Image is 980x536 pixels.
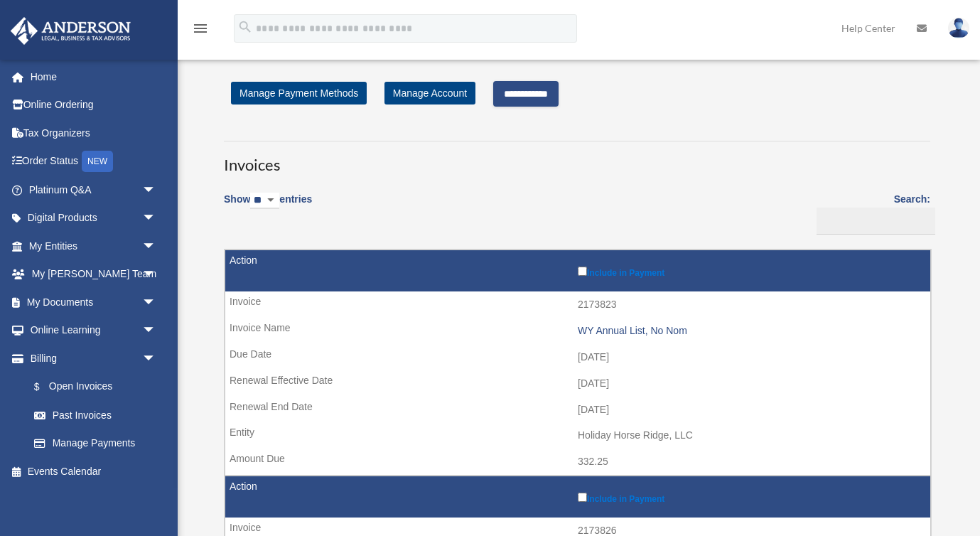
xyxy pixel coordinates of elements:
[192,20,209,37] i: menu
[10,457,178,486] a: Events Calendar
[225,344,930,371] td: [DATE]
[948,18,969,38] img: User Pic
[578,325,923,337] div: WY Annual List, No Nom
[224,141,930,176] h3: Invoices
[384,82,475,104] a: Manage Account
[10,316,178,345] a: Online Learningarrow_drop_down
[578,490,923,504] label: Include in Payment
[142,260,171,289] span: arrow_drop_down
[10,91,178,119] a: Online Ordering
[10,147,178,176] a: Order StatusNEW
[10,232,178,260] a: My Entitiesarrow_drop_down
[192,25,209,37] a: menu
[10,288,178,316] a: My Documentsarrow_drop_down
[142,176,171,205] span: arrow_drop_down
[225,291,930,318] td: 2173823
[142,288,171,317] span: arrow_drop_down
[231,82,367,104] a: Manage Payment Methods
[578,264,923,278] label: Include in Payment
[817,208,935,235] input: Search:
[20,429,171,458] a: Manage Payments
[578,493,587,502] input: Include in Payment
[225,397,930,424] td: [DATE]
[6,17,135,45] img: Anderson Advisors Platinum Portal
[10,204,178,232] a: Digital Productsarrow_drop_down
[20,372,163,402] a: $Open Invoices
[10,63,178,91] a: Home
[20,401,171,429] a: Past Invoices
[10,344,171,372] a: Billingarrow_drop_down
[142,344,171,373] span: arrow_drop_down
[225,370,930,397] td: [DATE]
[82,151,113,172] div: NEW
[225,422,930,449] td: Holiday Horse Ridge, LLC
[225,449,930,476] td: 332.25
[142,316,171,345] span: arrow_drop_down
[10,176,178,204] a: Platinum Q&Aarrow_drop_down
[237,19,253,35] i: search
[142,232,171,261] span: arrow_drop_down
[812,191,930,235] label: Search:
[42,378,49,396] span: $
[10,119,178,147] a: Tax Organizers
[142,204,171,233] span: arrow_drop_down
[578,267,587,276] input: Include in Payment
[224,191,312,223] label: Show entries
[10,260,178,289] a: My [PERSON_NAME] Teamarrow_drop_down
[250,193,279,209] select: Showentries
